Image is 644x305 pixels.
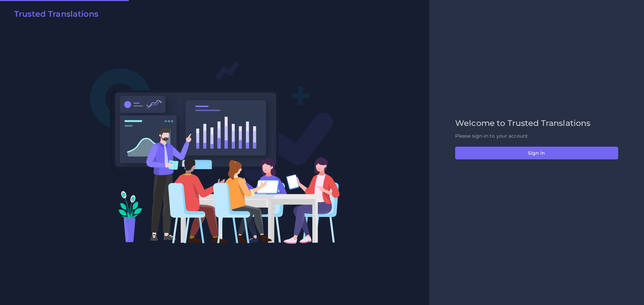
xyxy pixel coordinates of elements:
a: Trusted Translations [9,9,98,21]
button: Sign in [455,147,618,159]
h2: Trusted Translations [14,9,98,19]
img: Login V2 [90,61,340,244]
p: Please sign-in to your account [455,133,618,140]
h2: Welcome to Trusted Translations [455,119,618,128]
